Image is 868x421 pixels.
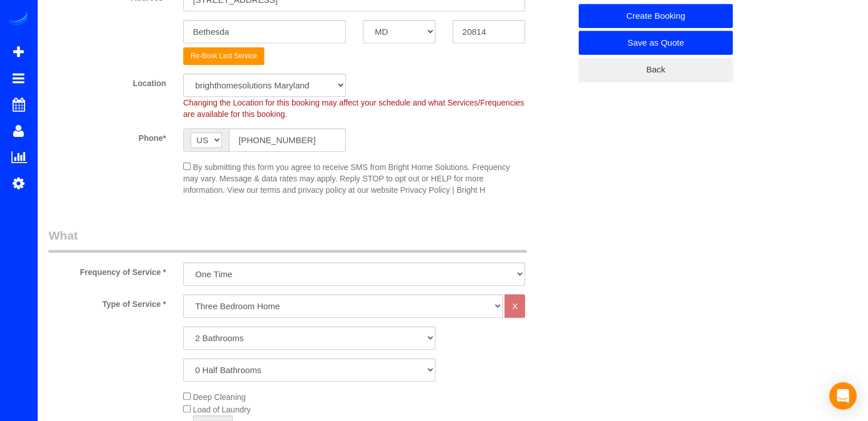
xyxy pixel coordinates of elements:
button: Re-Book Last Service [183,47,264,65]
img: Automaid Logo [7,11,30,27]
legend: What [49,227,527,253]
span: Deep Cleaning [193,392,246,402]
label: Frequency of Service * [40,262,175,278]
input: Zip Code* [453,20,525,43]
a: Create Booking [579,4,733,28]
label: Type of Service * [40,294,175,310]
input: Phone* [229,128,346,152]
label: Location [40,74,175,89]
input: City* [183,20,346,43]
span: Load of Laundry [193,405,251,414]
label: Phone* [40,128,175,144]
a: Back [579,58,733,82]
span: Changing the Location for this booking may affect your schedule and what Services/Frequencies are... [183,98,524,119]
span: By submitting this form you agree to receive SMS from Bright Home Solutions. Frequency may vary. ... [183,163,510,195]
div: Open Intercom Messenger [829,382,857,410]
a: Save as Quote [579,31,733,55]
